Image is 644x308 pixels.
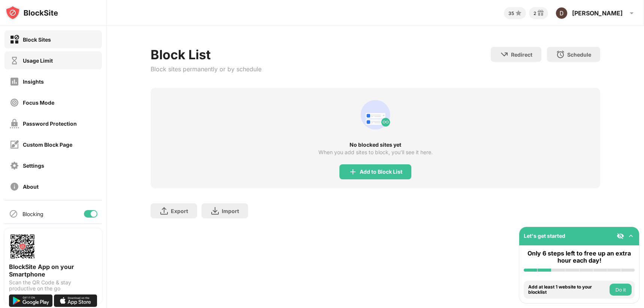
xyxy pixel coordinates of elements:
div: Block Sites [23,36,51,43]
img: about-off.svg [10,182,19,191]
img: blocking-icon.svg [9,209,18,218]
div: Schedule [567,51,591,58]
div: Import [222,208,239,214]
div: Scan the QR Code & stay productive on the go [9,279,97,291]
div: Only 6 steps left to free up an extra hour each day! [524,250,635,264]
div: No blocked sites yet [151,142,600,148]
div: Add to Block List [360,169,402,175]
div: Export [171,208,188,214]
div: Blocking [22,211,43,217]
img: download-on-the-app-store.svg [54,294,97,307]
div: Settings [23,162,44,169]
div: [PERSON_NAME] [572,9,623,17]
div: Insights [23,78,44,85]
img: focus-off.svg [10,98,19,107]
div: Custom Block Page [23,141,72,148]
img: logo-blocksite.svg [5,5,58,20]
div: Block sites permanently or by schedule [151,65,261,73]
img: password-protection-off.svg [10,119,19,128]
div: Password Protection [23,120,77,127]
div: About [23,183,39,190]
div: animation [357,97,393,133]
div: Focus Mode [23,99,54,106]
div: Usage Limit [23,57,53,64]
img: reward-small.svg [536,9,545,18]
img: get-it-on-google-play.svg [9,294,52,307]
img: eye-not-visible.svg [617,232,624,240]
img: omni-setup-toggle.svg [627,232,635,240]
div: 35 [508,11,514,16]
div: 2 [533,11,536,16]
div: Let's get started [524,233,565,239]
img: time-usage-off.svg [10,56,19,65]
img: settings-off.svg [10,161,19,170]
div: Redirect [511,51,532,58]
div: Block List [151,47,261,62]
img: block-on.svg [10,35,19,44]
div: When you add sites to block, you’ll see it here. [318,149,433,155]
img: insights-off.svg [10,77,19,86]
img: points-small.svg [514,9,523,18]
div: Add at least 1 website to your blocklist [528,284,608,295]
div: BlockSite App on your Smartphone [9,263,97,278]
img: ACg8ocI6TesguidvPzjS5x4VAD-LPwzwtI7QVTMHrqhv6PXf6v1wHg=s96-c [556,7,568,19]
img: customize-block-page-off.svg [10,140,19,149]
img: options-page-qr-code.png [9,233,36,260]
button: Do it [610,284,632,296]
